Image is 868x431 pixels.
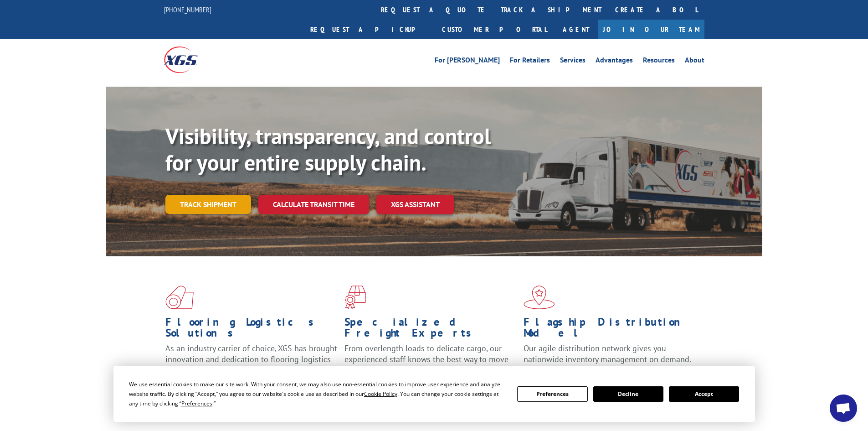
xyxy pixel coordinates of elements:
[598,20,704,39] a: Join Our Team
[524,286,555,309] img: xgs-icon-flagship-distribution-model-red
[643,57,675,67] a: Resources
[165,122,491,177] b: Visibility, transparency, and control for your entire supply chain.
[830,395,857,422] div: Open chat
[165,286,194,309] img: xgs-icon-total-supply-chain-intelligence-red
[524,343,691,364] span: Our agile distribution network gives you nationwide inventory management on demand.
[164,5,211,14] a: [PHONE_NUMBER]
[181,400,212,407] span: Preferences
[596,57,633,67] a: Advantages
[517,386,587,402] button: Preferences
[554,20,598,39] a: Agent
[113,366,755,422] div: Cookie Consent Prompt
[510,57,550,67] a: For Retailers
[435,20,554,39] a: Customer Portal
[669,386,739,402] button: Accept
[560,57,586,67] a: Services
[258,195,369,214] a: Calculate transit time
[593,386,663,402] button: Decline
[129,379,506,408] div: We use essential cookies to make our site work. With your consent, we may also use non-essential ...
[344,286,366,309] img: xgs-icon-focused-on-flooring-red
[344,317,517,343] h1: Specialized Freight Experts
[685,57,704,67] a: About
[435,57,500,67] a: For [PERSON_NAME]
[303,20,435,39] a: Request a pickup
[364,390,397,398] span: Cookie Policy
[165,195,251,214] a: Track shipment
[165,317,338,343] h1: Flooring Logistics Solutions
[344,343,517,384] p: From overlength loads to delicate cargo, our experienced staff knows the best way to move your fr...
[524,317,696,343] h1: Flagship Distribution Model
[376,195,454,214] a: XGS ASSISTANT
[165,343,337,375] span: As an industry carrier of choice, XGS has brought innovation and dedication to flooring logistics...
